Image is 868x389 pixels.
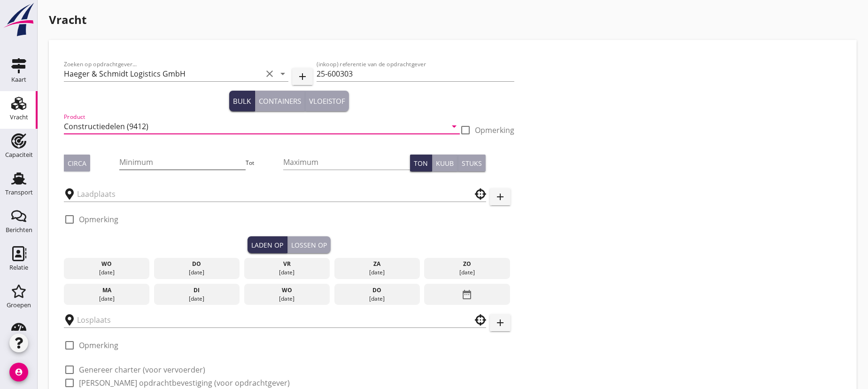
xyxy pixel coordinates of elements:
[66,260,147,268] div: wo
[66,295,147,303] div: [DATE]
[2,2,36,37] img: logo-small.a267ee39.svg
[77,312,460,327] input: Losplaats
[410,155,432,171] button: Ton
[414,158,428,168] div: Ton
[64,155,90,171] button: Circa
[246,260,327,268] div: vr
[77,187,460,202] input: Laadplaats
[436,158,454,168] div: Kuub
[246,268,327,277] div: [DATE]
[79,378,290,388] label: [PERSON_NAME] opdrachtbevestiging (voor opdrachtgever)
[7,302,31,308] div: Groepen
[246,286,327,295] div: wo
[246,295,327,303] div: [DATE]
[291,240,327,250] div: Lossen op
[10,114,28,120] div: Vracht
[49,11,857,28] h1: Vracht
[68,158,86,168] div: Circa
[317,66,515,81] input: (inkoop) referentie van de opdrachtgever
[156,295,238,303] div: [DATE]
[79,365,205,374] label: Genereer charter (voor vervoerder)
[426,268,508,277] div: [DATE]
[287,236,331,253] button: Lossen op
[336,295,418,303] div: [DATE]
[495,317,506,328] i: add
[229,91,255,111] button: Bulk
[277,68,288,79] i: arrow_drop_down
[255,91,305,111] button: Containers
[156,260,238,268] div: do
[11,77,26,83] div: Kaart
[9,363,28,381] i: account_circle
[246,159,283,167] div: Tot
[9,265,28,271] div: Relatie
[297,71,308,82] i: add
[336,268,418,277] div: [DATE]
[5,189,33,195] div: Transport
[475,125,514,135] label: Opmerking
[66,268,147,277] div: [DATE]
[5,152,33,158] div: Capaciteit
[251,240,283,250] div: Laden op
[79,341,118,350] label: Opmerking
[462,158,482,168] div: Stuks
[233,96,251,107] div: Bulk
[495,191,506,202] i: add
[309,96,345,107] div: Vloeistof
[336,260,418,268] div: za
[79,215,118,224] label: Opmerking
[248,236,287,253] button: Laden op
[119,155,246,170] input: Minimum
[66,286,147,295] div: ma
[64,119,447,134] input: Product
[259,96,301,107] div: Containers
[336,286,418,295] div: do
[264,68,275,79] i: clear
[283,155,410,170] input: Maximum
[426,260,508,268] div: zo
[156,268,238,277] div: [DATE]
[156,286,238,295] div: di
[64,66,262,81] input: Zoeken op opdrachtgever...
[432,155,458,171] button: Kuub
[305,91,349,111] button: Vloeistof
[6,227,32,233] div: Berichten
[449,121,460,132] i: arrow_drop_down
[458,155,486,171] button: Stuks
[462,286,473,303] i: date_range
